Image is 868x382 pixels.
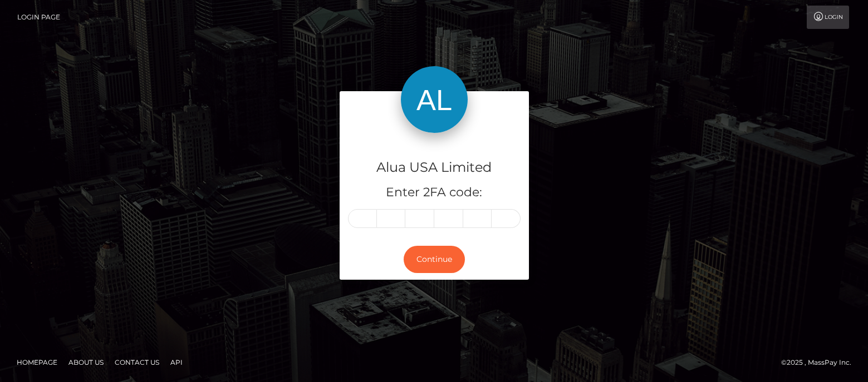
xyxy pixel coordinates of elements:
[401,66,468,133] img: Alua USA Limited
[807,6,849,29] a: Login
[64,354,108,371] a: About Us
[110,354,164,371] a: Contact Us
[781,356,860,369] div: © 2025 , MassPay Inc.
[12,354,62,371] a: Homepage
[166,354,187,371] a: API
[17,6,60,29] a: Login Page
[348,158,521,177] h4: Alua USA Limited
[404,246,465,273] button: Continue
[348,184,521,201] h5: Enter 2FA code:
